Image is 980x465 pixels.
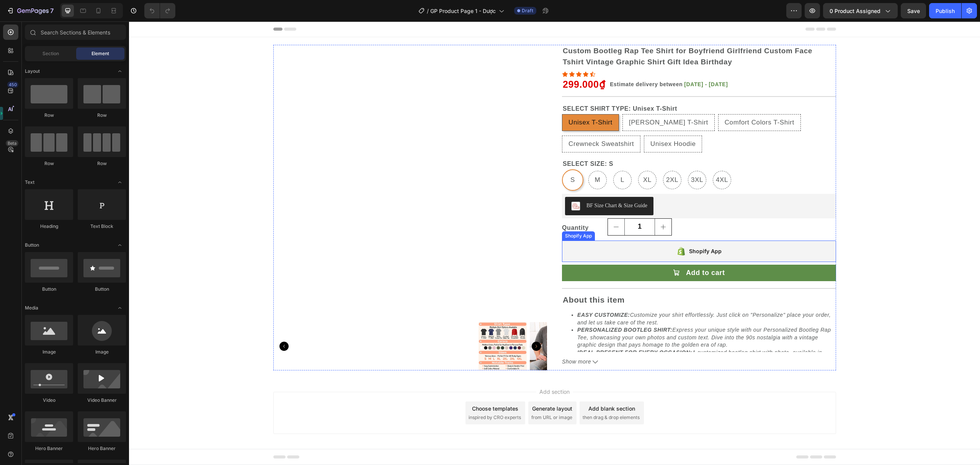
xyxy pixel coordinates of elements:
[439,97,483,105] span: Unisex T-Shirt
[448,290,702,304] span: Customize your shirt effortlessly. Just click on " " place your order, and let us take care of th...
[448,305,543,311] strong: PERSONALIZED BOOTLEG SHIRT:
[129,21,980,465] iframe: Design area
[42,50,59,57] span: Section
[433,337,707,344] button: Show more
[936,7,955,15] div: Publish
[433,137,485,148] legend: SELECT SIZE: S
[25,397,73,404] div: Video
[144,3,175,18] div: Undo/Redo
[25,25,126,40] input: Search Sections & Elements
[427,7,429,15] span: /
[402,393,443,400] span: from URL or image
[823,3,898,18] button: 0 product assigned
[513,155,524,162] span: XL
[25,223,73,230] div: Heading
[454,393,511,400] span: then drag & drop elements
[50,6,54,15] p: 7
[436,175,524,194] button: BF Size Chart & Size Guide
[907,8,920,14] span: Save
[7,82,18,88] div: 450
[78,223,126,230] div: Text Block
[434,211,464,218] div: Shopify App
[448,328,702,364] span: A customized bootleg shirt with photo, available in adult unisex t-shirt, premium t-shirt, long s...
[439,119,505,126] span: Crewneck Sweatshirt
[78,286,126,293] div: Button
[25,242,39,249] span: Button
[585,155,601,162] span: 4XL
[25,179,34,186] span: Text
[25,160,73,167] div: Row
[114,239,126,251] span: Toggle open
[500,97,579,105] span: [PERSON_NAME] T-Shirt
[560,225,593,234] div: Shopify App
[929,3,961,18] button: Publish
[448,305,702,326] span: Express your unique style with our Personalized Bootleg Rap Tee, showcasing your own photos and c...
[521,119,567,126] span: Unisex Hoodie
[448,328,563,334] strong: IDEAL PRESENT FOR EVERY OCCASION:
[403,383,443,391] div: Generate layout
[596,97,665,105] span: Comfort Colors T-Shirt
[457,180,518,188] div: BF Size Chart & Size Guide
[536,155,551,162] span: 2XL
[25,349,73,355] div: Image
[343,383,389,391] div: Choose templates
[901,3,926,18] button: Save
[114,176,126,188] span: Toggle open
[490,155,497,162] span: L
[464,155,473,162] span: M
[78,112,126,119] div: Row
[481,60,554,66] span: Estimate delivery between
[114,65,126,77] span: Toggle open
[25,305,38,311] span: Media
[440,155,448,162] span: S
[434,274,496,283] strong: About this item
[555,60,599,66] span: [DATE] - [DATE]
[560,155,576,162] span: 3XL
[114,302,126,314] span: Toggle open
[78,397,126,404] div: Video Banner
[150,320,160,329] button: Carousel Back Arrow
[624,290,654,296] span: Personalize
[91,50,109,57] span: Element
[433,201,460,212] p: Quantity
[433,337,462,344] span: Show more
[3,3,57,18] button: 7
[25,112,73,119] div: Row
[25,286,73,293] div: Button
[448,290,501,296] strong: EASY CUSTOMIZE:
[495,197,526,214] input: quantity
[25,445,73,452] div: Hero Banner
[403,320,412,329] button: Carousel Next Arrow
[430,7,496,15] span: GP Product Page 1 - Dược
[78,445,126,452] div: Hero Banner
[442,180,451,189] img: CLqQkc30lu8CEAE=.png
[433,82,549,93] legend: SELECT SHIRT TYPE: Unisex T-Shirt
[25,68,40,75] span: Layout
[557,247,596,256] div: Add to cart
[407,366,444,374] span: Add section
[433,23,707,47] h2: Custom Bootleg Rap Tee Shirt for Boyfriend Girlfriend Custom Face Tshirt Vintage Graphic Shirt Gi...
[526,197,542,214] button: increment
[479,197,495,214] button: decrement
[6,140,18,146] div: Beta
[830,7,880,15] span: 0 product assigned
[340,393,392,400] span: inspired by CRO experts
[78,160,126,167] div: Row
[78,349,126,355] div: Image
[433,56,477,70] div: 299.000₫
[433,243,707,260] button: Add to cart
[459,383,506,391] div: Add blank section
[522,7,533,14] span: Draft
